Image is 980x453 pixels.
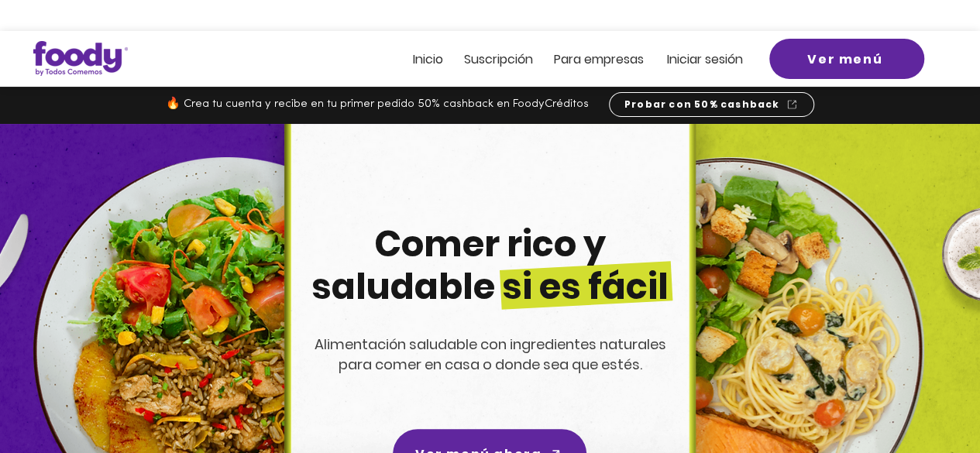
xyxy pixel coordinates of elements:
[33,41,128,76] img: Logo_Foody V2.0.0 (3).png
[890,363,965,438] iframe: Messagebird Livechat Widget
[166,98,589,110] span: 🔥 Crea tu cuenta y recibe en tu primer pedido 50% cashback en FoodyCréditos
[464,50,533,68] span: Suscripción
[413,53,443,66] a: Inicio
[554,53,644,66] a: Para empresas
[624,98,780,112] span: Probar con 50% cashback
[667,50,743,68] span: Iniciar sesión
[807,50,882,69] span: Ver menú
[413,50,443,68] span: Inicio
[464,53,533,66] a: Suscripción
[554,50,569,68] span: Pa
[609,92,814,117] a: Probar con 50% cashback
[769,39,924,79] a: Ver menú
[315,335,666,374] span: Alimentación saludable con ingredientes naturales para comer en casa o donde sea que estés.
[311,219,669,311] span: Comer rico y saludable si es fácil
[569,50,644,68] span: ra empresas
[667,53,743,66] a: Iniciar sesión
